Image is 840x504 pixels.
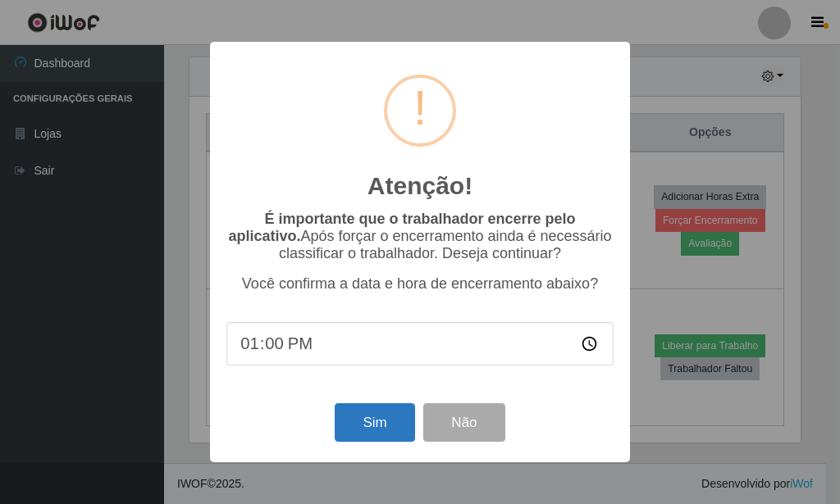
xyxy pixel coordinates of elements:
[423,403,504,442] button: Não
[226,275,614,293] p: Você confirma a data e hora de encerramento abaixo?
[367,171,472,201] h2: Atenção!
[226,211,614,262] p: Após forçar o encerramento ainda é necessário classificar o trabalhador. Deseja continuar?
[228,211,575,244] b: É importante que o trabalhador encerre pelo aplicativo.
[335,403,414,442] button: Sim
